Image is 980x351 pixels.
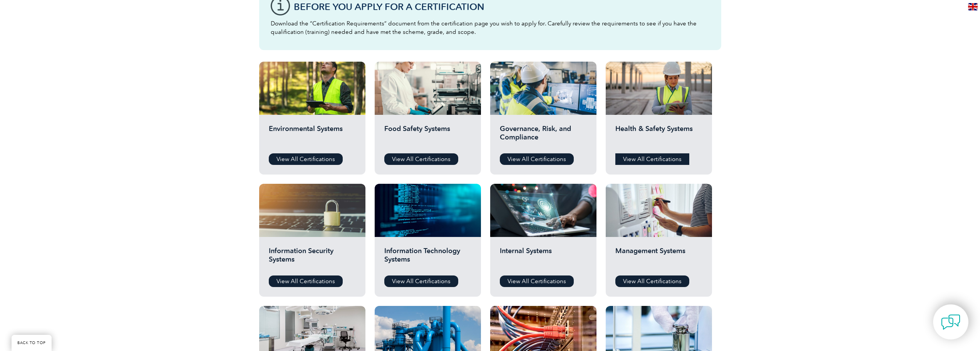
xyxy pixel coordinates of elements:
a: View All Certifications [500,153,574,165]
img: en [968,3,978,10]
a: View All Certifications [500,275,574,287]
a: View All Certifications [615,153,689,165]
h2: Information Technology Systems [384,247,471,270]
a: View All Certifications [615,275,689,287]
img: contact-chat.png [941,312,960,332]
a: BACK TO TOP [12,335,52,351]
h2: Health & Safety Systems [615,124,702,148]
a: View All Certifications [269,153,343,165]
p: Download the “Certification Requirements” document from the certification page you wish to apply ... [271,19,710,36]
h2: Management Systems [615,247,702,270]
h2: Information Security Systems [269,247,356,270]
h2: Governance, Risk, and Compliance [500,124,587,148]
a: View All Certifications [384,153,458,165]
h2: Food Safety Systems [384,124,471,148]
h2: Internal Systems [500,247,587,270]
h2: Environmental Systems [269,124,356,148]
h3: Before You Apply For a Certification [294,2,710,12]
a: View All Certifications [269,275,343,287]
a: View All Certifications [384,275,458,287]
